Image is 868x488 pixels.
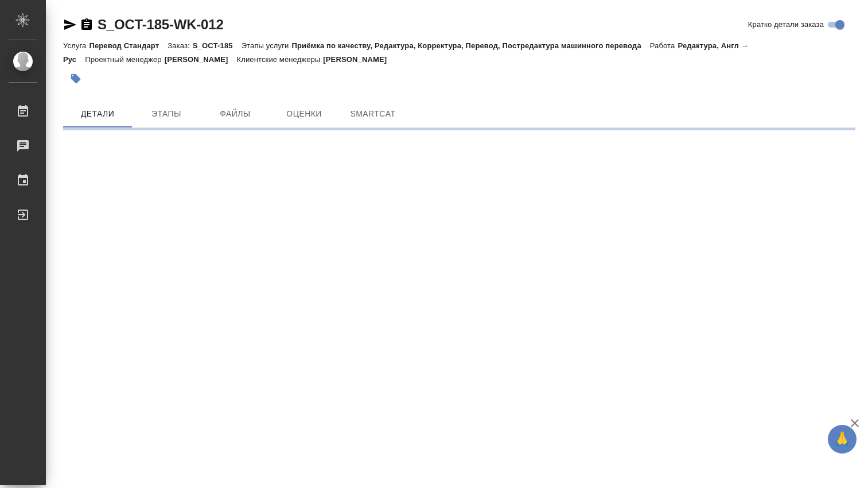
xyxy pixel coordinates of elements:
p: Клиентские менеджеры [237,55,324,64]
p: Перевод Стандарт [89,41,168,50]
p: Работа [650,41,678,50]
p: [PERSON_NAME] [165,55,237,64]
button: Скопировать ссылку для ЯМессенджера [63,18,77,32]
p: Этапы услуги [242,41,292,50]
p: Услуга [63,41,89,50]
span: Этапы [139,107,194,121]
p: [PERSON_NAME] [323,55,395,64]
p: Заказ: [168,41,192,50]
p: Проектный менеджер [85,55,164,64]
span: Кратко детали заказа [748,19,824,30]
p: S_OCT-185 [193,41,242,50]
span: SmartCat [345,107,400,121]
span: Детали [70,107,125,121]
span: 🙏 [832,427,852,451]
a: S_OCT-185-WK-012 [98,17,224,32]
button: Скопировать ссылку [80,18,94,32]
button: 🙏 [828,425,857,454]
p: Приёмка по качеству, Редактура, Корректура, Перевод, Постредактура машинного перевода [291,41,649,50]
button: Добавить тэг [63,66,88,91]
span: Файлы [208,107,263,121]
span: Оценки [277,107,332,121]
